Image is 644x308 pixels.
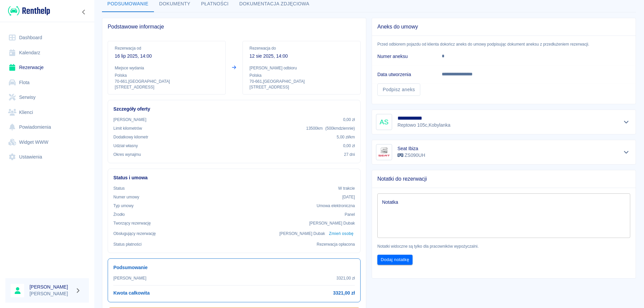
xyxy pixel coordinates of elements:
p: Notatki widoczne są tylko dla pracowników wypożyczalni. [377,243,630,249]
p: [PERSON_NAME] Dubak [279,231,325,237]
p: Okres wynajmu [113,151,141,158]
span: Notatki do rezerwacji [377,176,630,182]
a: Renthelp logo [5,5,50,16]
p: Status płatności [113,241,142,247]
p: Status [113,185,125,191]
img: Renthelp logo [8,5,50,16]
p: Żrodło [113,211,125,218]
p: [DATE] [342,194,355,200]
p: 16 lip 2025, 14:00 [115,53,219,60]
p: Panel [345,211,355,218]
h6: Kwota całkowita [113,290,150,297]
p: 27 dni [344,151,355,158]
p: Rezerwacja od [115,45,219,51]
h6: Seat Ibiza [397,145,425,152]
h6: Szczegóły oferty [113,106,355,113]
h6: [PERSON_NAME] [30,284,72,290]
a: Widget WWW [5,135,89,150]
p: 0,00 zł [343,117,355,123]
a: Klienci [5,105,89,120]
a: Flota [5,75,89,90]
p: Miejsce wydania [115,65,219,71]
p: 13500 km [306,125,355,131]
p: [STREET_ADDRESS] [115,84,219,90]
p: Limit kilometrów [113,125,142,131]
h6: Status i umowa [113,174,355,181]
p: Przed odbiorem pojazdu od klienta dokończ aneks do umowy podpisując dokument aneksu z przedłużeni... [372,41,636,47]
p: Reptowo 105c , Kobylanka [397,122,452,129]
p: Typ umowy [113,203,133,209]
p: Obsługujący rezerwację [113,231,156,237]
p: W trakcie [338,185,355,191]
button: Dodaj notatkę [377,255,413,265]
p: Polska [250,72,354,78]
p: [PERSON_NAME] [30,290,72,297]
span: Aneks do umowy [377,23,630,30]
p: Umowa elektroniczna [317,203,355,209]
h6: Numer aneksu [377,53,431,60]
a: Ustawienia [5,149,89,165]
p: Rezerwacja do [250,45,354,51]
p: 70-661 , [GEOGRAPHIC_DATA] [250,78,354,84]
span: ( 500 km dziennie ) [325,126,355,131]
p: [STREET_ADDRESS] [250,84,354,90]
a: Dashboard [5,30,89,45]
p: Rezerwacja opłacona [317,241,355,247]
span: Podstawowe informacje [108,23,361,30]
p: Numer umowy [113,194,139,200]
h6: Data utworzenia [377,71,431,78]
p: 3321,00 zł [336,275,355,281]
p: [PERSON_NAME] Dubak [309,220,355,226]
p: Tworzący rezerwację [113,220,151,226]
p: ZS090UH [397,152,425,159]
h6: 3321,00 zł [333,290,355,297]
p: Udział własny [113,143,138,149]
p: 12 sie 2025, 14:00 [250,53,354,60]
button: Zwiń nawigację [79,8,89,16]
a: Rezerwacje [5,60,89,75]
div: AS [376,114,392,130]
button: Pokaż szczegóły [621,117,632,127]
p: Dodatkowy kilometr [113,134,148,140]
a: Podpisz aneks [377,83,420,96]
p: Polska [115,72,219,78]
a: Powiadomienia [5,120,89,135]
p: [PERSON_NAME] [113,117,146,123]
p: 70-661 , [GEOGRAPHIC_DATA] [115,78,219,84]
a: Serwisy [5,90,89,105]
button: Zmień osobę [328,229,355,239]
p: [PERSON_NAME] odbioru [250,65,354,71]
p: [PERSON_NAME] [113,275,146,281]
a: Kalendarz [5,45,89,60]
button: Pokaż szczegóły [621,147,632,157]
h6: Podsumowanie [113,264,355,271]
p: 0,00 zł [343,143,355,149]
img: Image [377,145,391,159]
p: 5,00 zł /km [337,134,355,140]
